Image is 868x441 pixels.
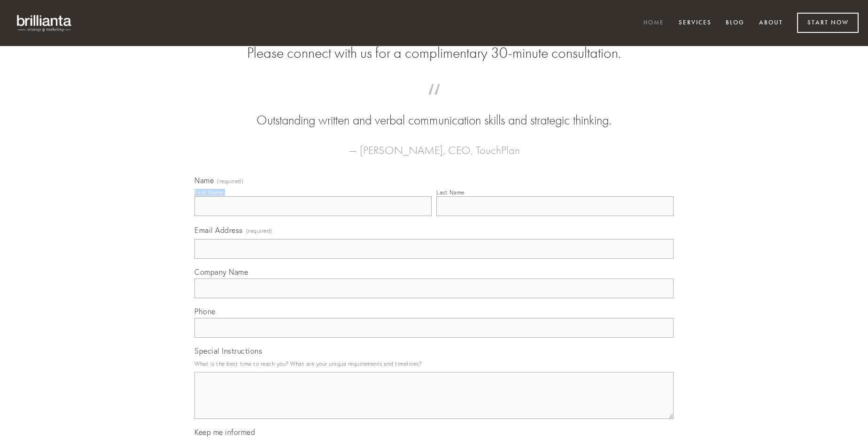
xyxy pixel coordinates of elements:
[246,224,272,237] span: (required)
[217,178,243,184] span: (required)
[194,427,255,437] span: Keep me informed
[436,189,465,196] div: Last Name
[194,225,243,235] span: Email Address
[209,130,659,160] figcaption: — [PERSON_NAME], CEO, TouchPlan
[797,13,859,33] a: Start Now
[194,176,214,185] span: Name
[194,267,248,277] span: Company Name
[753,15,789,31] a: About
[194,44,674,62] h2: Please connect with us for a complimentary 30-minute consultation.
[194,307,216,316] span: Phone
[194,346,262,356] span: Special Instructions
[673,15,718,31] a: Services
[209,93,659,130] blockquote: Outstanding written and verbal communication skills and strategic thinking.
[194,189,223,196] div: First Name
[720,15,751,31] a: Blog
[194,357,674,370] p: What is the best time to reach you? What are your unique requirements and timelines?
[209,93,659,111] span: “
[637,15,670,31] a: Home
[9,9,80,37] img: brillianta - research, strategy, marketing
